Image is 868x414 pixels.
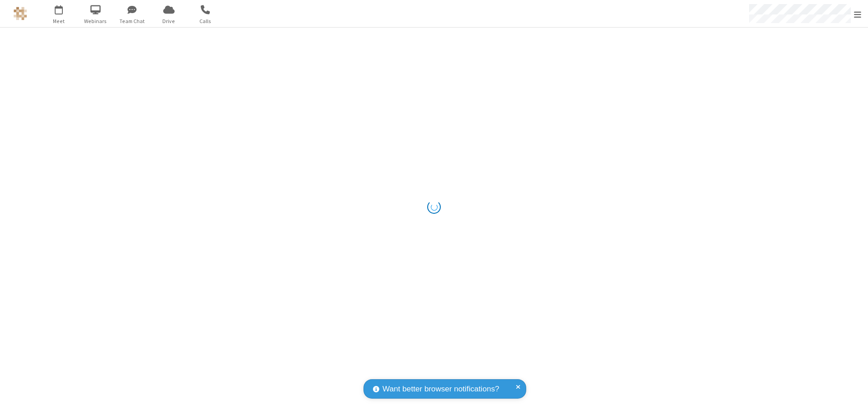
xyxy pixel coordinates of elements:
[152,17,186,25] span: Drive
[42,17,76,25] span: Meet
[14,7,27,20] img: QA Selenium DO NOT DELETE OR CHANGE
[382,383,499,395] span: Want better browser notifications?
[115,17,149,25] span: Team Chat
[189,17,222,25] span: Calls
[79,17,113,25] span: Webinars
